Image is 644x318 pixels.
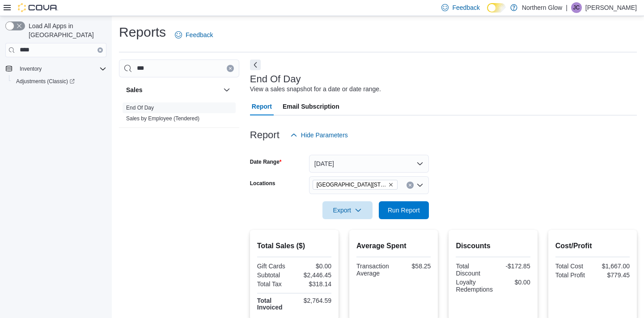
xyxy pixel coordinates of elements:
[20,65,42,72] span: Inventory
[257,263,292,270] div: Gift Cards
[16,64,106,74] span: Inventory
[456,263,491,277] div: Total Discount
[257,280,292,288] div: Total Tax
[9,75,110,88] a: Adjustments (Classic)
[250,85,381,94] div: View a sales snapshot for a date or date range.
[257,271,292,279] div: Subtotal
[356,263,392,277] div: Transaction Average
[257,241,331,251] h2: Total Sales ($)
[296,297,331,304] div: $2,764.59
[416,182,424,189] button: Open list of options
[328,201,367,219] span: Export
[221,85,232,95] button: Sales
[585,2,637,13] p: [PERSON_NAME]
[594,263,630,270] div: $1,667.00
[13,76,106,87] span: Adjustments (Classic)
[126,105,154,111] a: End Of Day
[296,271,331,279] div: $2,446.45
[25,21,106,39] span: Load All Apps in [GEOGRAPHIC_DATA]
[250,180,275,187] label: Locations
[456,241,530,251] h2: Discounts
[522,2,562,13] p: Northern Glow
[119,102,239,127] div: Sales
[487,13,487,13] span: Dark Mode
[388,206,420,215] span: Run Report
[594,271,630,279] div: $779.45
[388,182,394,187] button: Remove Northern Glow 701 Memorial Ave from selection in this group
[16,64,45,74] button: Inventory
[287,126,352,144] button: Hide Parameters
[97,47,103,53] button: Clear input
[250,59,261,70] button: Next
[322,201,373,219] button: Export
[496,279,530,286] div: $0.00
[317,180,386,189] span: [GEOGRAPHIC_DATA][STREET_ADDRESS]
[252,98,272,115] span: Report
[250,74,301,85] h3: End Of Day
[573,2,580,13] span: JC
[5,59,106,111] nav: Complex example
[566,2,568,13] p: |
[296,280,331,288] div: $318.14
[126,85,220,94] button: Sales
[18,3,58,12] img: Cova
[227,65,234,72] button: Clear input
[309,155,429,173] button: [DATE]
[171,26,216,44] a: Feedback
[495,263,530,270] div: -$172.85
[119,23,166,41] h1: Reports
[487,3,506,13] input: Dark Mode
[250,158,282,165] label: Date Range
[356,241,431,251] h2: Average Spent
[126,85,143,94] h3: Sales
[555,263,591,270] div: Total Cost
[2,63,110,75] button: Inventory
[250,130,280,140] h3: Report
[571,2,582,13] div: Jesse Cettina
[456,279,493,293] div: Loyalty Redemptions
[13,76,78,87] a: Adjustments (Classic)
[301,131,348,140] span: Hide Parameters
[555,271,591,279] div: Total Profit
[186,30,213,39] span: Feedback
[283,98,339,115] span: Email Subscription
[313,180,398,190] span: Northern Glow 701 Memorial Ave
[452,3,479,12] span: Feedback
[126,115,199,122] a: Sales by Employee (Tendered)
[555,241,630,251] h2: Cost/Profit
[257,297,283,311] strong: Total Invoiced
[16,78,75,85] span: Adjustments (Classic)
[395,263,431,270] div: $58.25
[407,182,414,189] button: Clear input
[296,263,331,270] div: $0.00
[379,201,429,219] button: Run Report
